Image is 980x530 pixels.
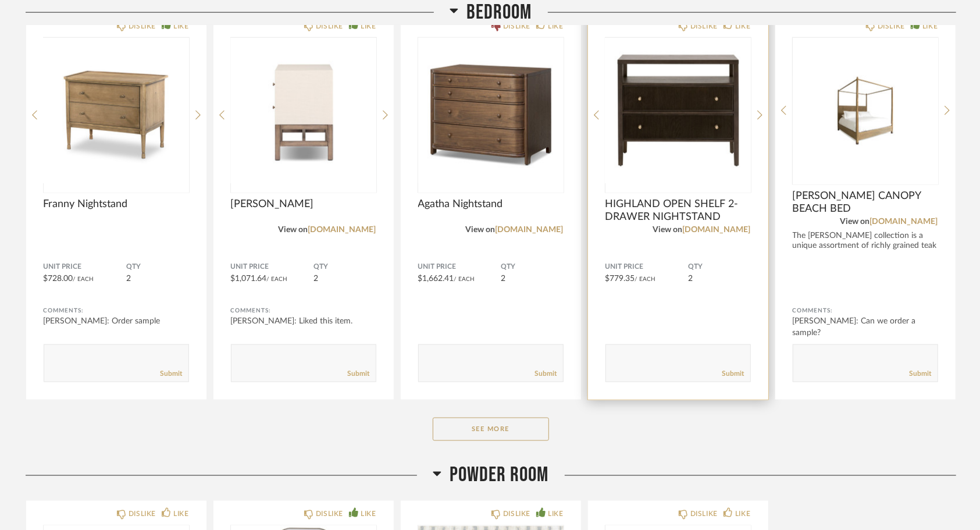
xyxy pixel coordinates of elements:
a: Submit [348,369,370,379]
span: View on [840,218,870,226]
span: Unit Price [605,262,689,272]
span: $1,071.64 [231,275,267,283]
span: 2 [314,275,319,283]
span: View on [466,226,496,234]
div: Comments: [793,305,938,316]
img: undefined [793,38,938,183]
span: 2 [501,275,506,283]
div: [PERSON_NAME]: Liked this item. [231,315,376,327]
span: QTY [314,262,376,272]
div: 0 [605,38,751,183]
a: Submit [910,369,932,379]
div: Comments: [44,305,189,316]
img: undefined [231,38,376,183]
div: DISLIKE [503,20,530,32]
span: / Each [73,276,94,282]
div: LIKE [548,508,563,520]
span: / Each [267,276,288,282]
div: DISLIKE [129,508,156,520]
span: QTY [127,262,189,272]
a: Submit [161,369,183,379]
a: [DOMAIN_NAME] [308,226,376,234]
div: DISLIKE [316,20,343,32]
span: 2 [689,275,693,283]
span: / Each [454,276,475,282]
div: LIKE [361,20,376,32]
div: DISLIKE [878,20,905,32]
a: [DOMAIN_NAME] [870,218,938,226]
div: LIKE [173,20,188,32]
span: 2 [127,275,131,283]
div: 0 [44,38,189,183]
div: DISLIKE [316,508,343,520]
span: HIGHLAND OPEN SHELF 2-DRAWER NIGHTSTAND [605,198,751,223]
span: Unit Price [231,262,314,272]
div: LIKE [173,508,188,520]
div: DISLIKE [690,508,718,520]
span: $1,662.41 [418,275,454,283]
div: LIKE [735,508,750,520]
button: See More [433,418,549,441]
span: [PERSON_NAME] CANOPY BEACH BED [793,190,938,215]
span: Franny Nightstand [44,198,189,211]
div: DISLIKE [690,20,718,32]
div: [PERSON_NAME]: Can we order a sample? [793,315,938,339]
a: [DOMAIN_NAME] [683,226,751,234]
span: Unit Price [418,262,501,272]
div: 0 [418,38,564,183]
div: DISLIKE [503,508,530,520]
div: DISLIKE [129,20,156,32]
a: [DOMAIN_NAME] [496,226,564,234]
div: 2 [231,38,376,183]
span: QTY [501,262,564,272]
span: Powder Room [450,463,549,488]
span: QTY [689,262,751,272]
img: undefined [605,38,751,183]
div: LIKE [922,20,938,32]
div: Comments: [231,305,376,316]
a: Submit [722,369,744,379]
span: Unit Price [44,262,127,272]
span: $728.00 [44,275,73,283]
div: [PERSON_NAME]: Order sample [44,315,189,327]
span: View on [279,226,308,234]
img: undefined [418,38,564,183]
div: LIKE [735,20,750,32]
div: LIKE [548,20,563,32]
div: LIKE [361,508,376,520]
div: The [PERSON_NAME] collection is a unique assortment of richly grained teak with ... [793,231,938,261]
span: [PERSON_NAME] [231,198,376,211]
a: Submit [535,369,557,379]
span: / Each [635,276,656,282]
span: Agatha Nightstand [418,198,564,211]
span: $779.35 [605,275,635,283]
img: undefined [44,38,189,183]
span: View on [653,226,683,234]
